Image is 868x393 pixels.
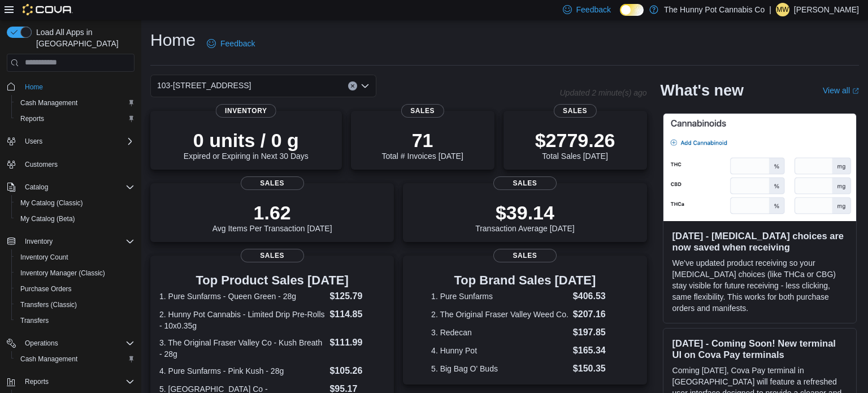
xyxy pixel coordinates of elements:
div: Expired or Expiring in Next 30 Days [184,129,309,161]
span: Inventory Count [20,253,68,262]
button: Transfers (Classic) [11,297,139,313]
span: Transfers [20,316,49,325]
span: Feedback [220,38,255,49]
span: Catalog [20,180,134,194]
p: Updated 2 minute(s) ago [559,88,646,97]
button: Inventory [20,235,57,248]
span: Home [25,83,43,92]
span: Purchase Orders [16,282,134,296]
h2: What's new [661,81,744,100]
dt: 4. Hunny Pot [431,345,568,356]
a: My Catalog (Classic) [16,196,88,210]
span: Load All Apps in [GEOGRAPHIC_DATA] [32,27,134,49]
button: My Catalog (Beta) [11,211,139,227]
button: Transfers [11,313,139,329]
span: Transfers (Classic) [20,300,77,309]
span: Sales [553,104,596,118]
span: Transfers (Classic) [16,298,134,312]
dd: $150.35 [573,362,619,375]
a: View allExternal link [823,86,859,95]
dd: $197.85 [573,326,619,339]
div: Avg Items Per Transaction [DATE] [212,201,332,233]
h3: Top Product Sales [DATE] [159,274,385,287]
span: MW [776,3,788,16]
a: Inventory Count [16,251,73,264]
a: Reports [16,112,49,126]
p: 0 units / 0 g [184,129,309,152]
span: Inventory [25,237,53,246]
span: Users [25,137,42,146]
span: Purchase Orders [20,284,72,293]
p: $39.14 [475,201,575,224]
span: Inventory [216,104,276,118]
p: 1.62 [212,201,332,224]
p: We've updated product receiving so your [MEDICAL_DATA] choices (like THCa or CBG) stay visible fo... [672,257,847,314]
button: Customers [2,156,139,172]
button: Cash Management [11,351,139,367]
a: My Catalog (Beta) [16,212,80,226]
img: Cova [23,4,73,15]
span: Sales [401,104,444,118]
span: Sales [493,176,557,190]
span: Cash Management [16,96,134,110]
span: Sales [241,176,304,190]
button: Inventory Manager (Classic) [11,265,139,281]
p: [PERSON_NAME] [794,3,859,16]
span: Home [20,80,134,94]
span: My Catalog (Classic) [16,196,134,210]
span: Reports [16,112,134,126]
p: | [769,3,771,16]
a: Home [20,80,47,94]
h3: [DATE] - Coming Soon! New terminal UI on Cova Pay terminals [672,338,847,360]
div: Transaction Average [DATE] [475,201,575,233]
dd: $105.26 [329,364,385,378]
span: Users [20,135,134,148]
span: Cash Management [20,98,77,107]
dd: $125.79 [329,290,385,303]
span: Sales [241,249,304,262]
dd: $406.53 [573,290,619,303]
p: 71 [381,129,463,152]
a: Inventory Manager (Classic) [16,266,110,280]
dt: 1. Pure Sunfarms [431,291,568,302]
a: Cash Management [16,96,82,110]
span: Catalog [25,183,48,192]
h3: Top Brand Sales [DATE] [431,274,619,287]
span: Inventory [20,235,134,248]
button: Home [2,79,139,95]
span: Inventory Manager (Classic) [20,269,105,278]
dt: 2. The Original Fraser Valley Weed Co. [431,309,568,320]
dt: 1. Pure Sunfarms - Queen Green - 28g [159,291,325,302]
div: Total # Invoices [DATE] [381,129,463,161]
a: Purchase Orders [16,282,76,296]
button: My Catalog (Classic) [11,195,139,211]
button: Open list of options [361,81,370,90]
p: The Hunny Pot Cannabis Co [664,3,765,16]
dt: 3. Redecan [431,327,568,338]
dt: 3. The Original Fraser Valley Co - Kush Breath - 28g [159,337,325,360]
span: Transfers [16,314,134,327]
dd: $207.16 [573,308,619,321]
button: Cash Management [11,95,139,111]
button: Clear input [348,81,357,90]
dt: 2. Hunny Pot Cannabis - Limited Drip Pre-Rolls - 10x0.35g [159,309,325,331]
dt: 5. Big Bag O' Buds [431,363,568,374]
a: Cash Management [16,352,82,366]
button: Inventory Count [11,249,139,265]
button: Reports [20,375,53,388]
dd: $165.34 [573,344,619,357]
h1: Home [150,29,196,51]
button: Users [2,133,139,149]
span: Inventory Count [16,251,134,264]
span: Customers [20,157,134,171]
button: Inventory [2,234,139,249]
span: Cash Management [20,355,77,364]
button: Catalog [20,180,53,194]
div: Micheala Whelan [776,3,789,16]
span: Reports [20,375,134,388]
button: Reports [2,374,139,390]
a: Customers [20,158,62,171]
span: My Catalog (Classic) [20,198,83,208]
h3: [DATE] - [MEDICAL_DATA] choices are now saved when receiving [672,230,847,253]
button: Catalog [2,179,139,195]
